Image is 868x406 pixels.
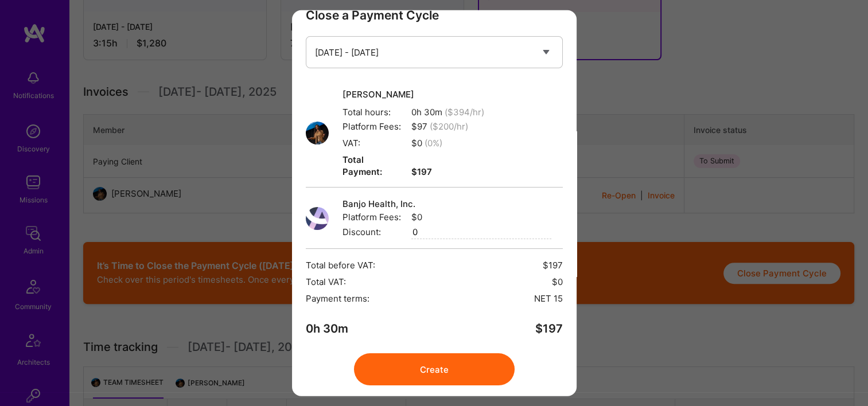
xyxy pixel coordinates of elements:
span: ( 0 %) [425,138,442,149]
span: $0 [552,276,563,288]
span: ($ 394 /hr) [445,107,484,118]
strong: $197 [342,166,432,177]
span: Total before VAT: [306,259,375,271]
span: $0 [342,137,484,149]
span: $ 197 [535,323,563,335]
button: Create [354,353,515,385]
span: $ 97 [342,120,484,132]
img: User Avatar [306,207,329,230]
span: [PERSON_NAME] [342,88,484,100]
span: $0 [342,211,551,223]
span: $197 [543,259,563,271]
span: Payment terms: [306,292,369,304]
div: modal [292,10,577,396]
span: 0h 30m [306,323,348,335]
span: VAT: [342,137,404,149]
span: Platform Fees: [342,120,404,132]
span: Discount: [342,226,404,238]
h3: Close a Payment Cycle [306,8,563,22]
span: Banjo Health, Inc. [342,198,551,210]
span: ($ 200 /hr) [430,121,468,132]
img: User Avatar [306,122,329,145]
span: NET 15 [534,292,563,304]
span: Total VAT: [306,276,346,288]
span: Total hours: [342,106,404,118]
span: Platform Fees: [342,211,404,223]
span: Total Payment: [342,154,404,178]
span: 0h 30m [342,106,484,118]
